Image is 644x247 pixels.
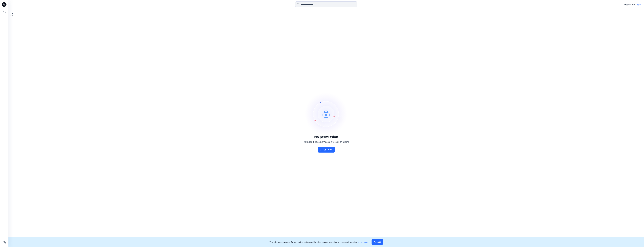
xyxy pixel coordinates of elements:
img: no-perm.svg [305,93,347,135]
p: Login [636,3,641,6]
p: Registered? [624,3,635,6]
p: This site uses cookies. By continuing to browse the site, you are agreeing to our use of cookies. [270,241,368,243]
p: You don't have permission to edit this item [304,140,349,144]
a: Learn more [358,241,368,243]
button: Accept [372,239,383,245]
button: Go Home [318,147,335,153]
h3: No permission [304,135,349,139]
